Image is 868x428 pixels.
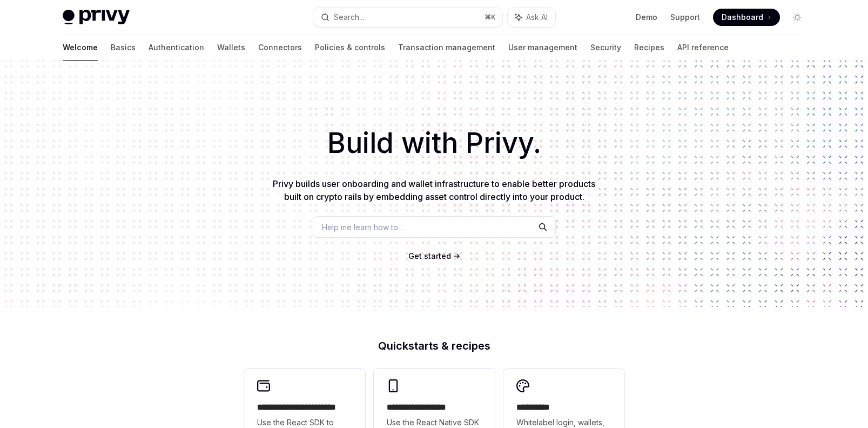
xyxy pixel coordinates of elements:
[313,8,502,27] button: Search...⌘K
[508,8,555,27] button: Ask AI
[315,35,385,61] a: Policies & controls
[636,12,657,23] a: Demo
[526,12,548,23] span: Ask AI
[17,122,851,164] h1: Build with Privy.
[408,251,451,260] span: Get started
[63,35,98,61] a: Welcome
[634,35,664,61] a: Recipes
[258,35,302,61] a: Connectors
[590,35,621,61] a: Security
[244,340,624,351] h2: Quickstarts & recipes
[485,13,496,22] span: ⌘ K
[334,11,364,24] div: Search...
[273,178,595,202] span: Privy builds user onboarding and wallet infrastructure to enable better products built on crypto ...
[111,35,136,61] a: Basics
[508,35,577,61] a: User management
[677,35,729,61] a: API reference
[722,12,763,23] span: Dashboard
[713,9,780,26] a: Dashboard
[63,10,130,25] img: light logo
[322,222,404,233] span: Help me learn how to…
[149,35,204,61] a: Authentication
[670,12,700,23] a: Support
[789,9,806,26] button: Toggle dark mode
[217,35,245,61] a: Wallets
[408,251,451,262] a: Get started
[398,35,495,61] a: Transaction management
